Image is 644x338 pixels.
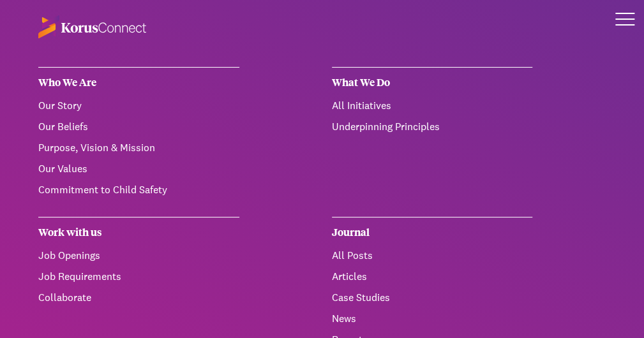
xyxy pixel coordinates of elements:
div: What We Do [332,67,533,98]
a: All Initiatives [332,99,391,112]
div: Who We Are [38,67,239,98]
a: Job Openings [38,249,100,262]
img: korus-connect%2F70fc4767-4e77-47d7-a16a-dd1598af5252_logo-reverse.svg [38,15,146,38]
a: Our Story [38,99,82,112]
a: Articles [332,270,367,283]
a: Purpose, Vision & Mission [38,141,155,154]
div: Journal [332,217,533,248]
a: Case Studies [332,291,390,304]
a: Our Beliefs [38,120,88,133]
a: All Posts [332,249,373,262]
a: Our Values [38,162,87,175]
a: Collaborate [38,291,91,304]
a: News [332,312,356,325]
div: Work with us [38,217,239,248]
a: Underpinning Principles [332,120,440,133]
a: Job Requirements [38,270,121,283]
a: Commitment to Child Safety [38,183,167,196]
